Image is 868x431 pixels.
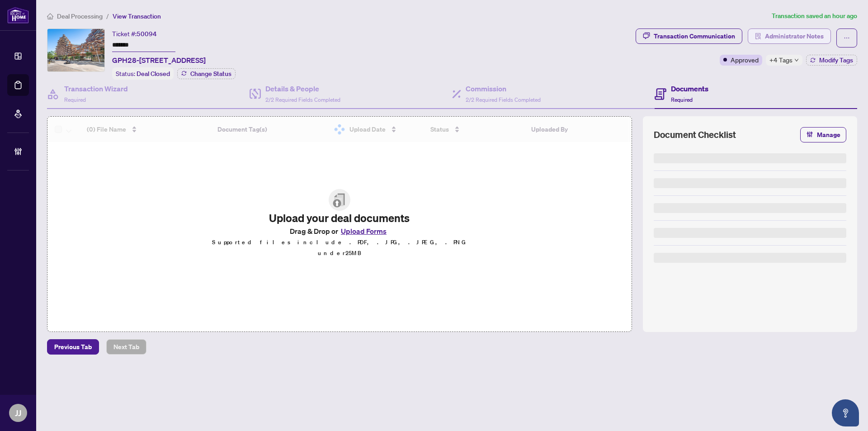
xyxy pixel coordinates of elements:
span: GPH28-[STREET_ADDRESS] [112,55,206,66]
p: Supported files include .PDF, .JPG, .JPEG, .PNG under 25 MB [212,237,467,259]
button: Previous Tab [47,339,99,355]
img: File Upload [329,189,350,211]
h4: Details & People [265,83,340,94]
div: Ticket #: [112,28,157,39]
span: Modify Tags [819,57,853,63]
article: Transaction saved an hour ago [772,11,857,21]
span: Document Checklist [654,128,736,141]
span: +4 Tags [769,55,793,65]
button: Transaction Communication [636,28,742,44]
h4: Transaction Wizard [64,83,128,94]
span: 50094 [137,30,157,38]
span: Deal Processing [57,12,103,20]
span: Change Status [190,71,231,77]
button: Modify Tags [806,55,857,66]
h4: Documents [671,83,708,94]
span: JJ [15,407,21,419]
button: Administrator Notes [748,28,831,44]
button: Change Status [177,68,236,79]
li: / [106,11,109,21]
button: Manage [800,127,846,142]
span: down [794,58,799,62]
span: solution [755,33,761,39]
img: IMG-C12311080_1.jpg [47,29,104,71]
button: Open asap [832,399,859,426]
span: Deal Closed [137,70,170,78]
span: 2/2 Required Fields Completed [466,96,541,103]
span: Required [671,96,693,103]
span: View Transaction [113,12,161,20]
span: Previous Tab [54,340,92,354]
span: Required [64,96,86,103]
span: Drag & Drop or [290,225,389,237]
span: Administrator Notes [765,29,824,43]
img: logo [7,7,29,24]
span: Approved [731,55,759,65]
span: File UploadUpload your deal documentsDrag & Drop orUpload FormsSupported files include .PDF, .JPG... [204,182,475,266]
button: Next Tab [106,339,146,355]
div: Transaction Communication [654,29,735,43]
h2: Upload your deal documents [212,211,467,225]
button: Upload Forms [338,225,389,237]
div: Status: [112,67,174,80]
span: Manage [817,128,840,142]
span: ellipsis [844,35,850,41]
span: home [47,13,53,19]
span: 2/2 Required Fields Completed [265,96,340,103]
h4: Commission [466,83,541,94]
